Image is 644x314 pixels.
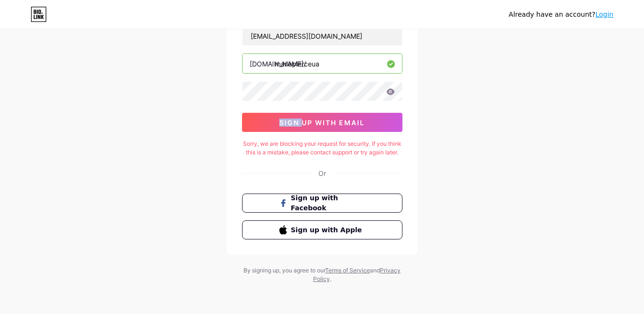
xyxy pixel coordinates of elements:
[241,266,403,283] div: By signing up, you agree to our and .
[243,26,402,45] input: Email
[242,220,402,239] button: Sign up with Apple
[509,10,613,20] div: Already have an account?
[250,59,306,69] div: [DOMAIN_NAME]/
[242,113,402,132] button: sign up with email
[279,119,365,127] span: sign up with email
[325,267,370,274] a: Terms of Service
[243,54,402,73] input: username
[595,11,613,18] a: Login
[242,194,402,213] button: Sign up with Facebook
[318,168,326,178] div: Or
[291,225,365,235] span: Sign up with Apple
[291,193,365,213] span: Sign up with Facebook
[242,140,402,157] div: Sorry, we are blocking your request for security. If you think this is a mistake, please contact ...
